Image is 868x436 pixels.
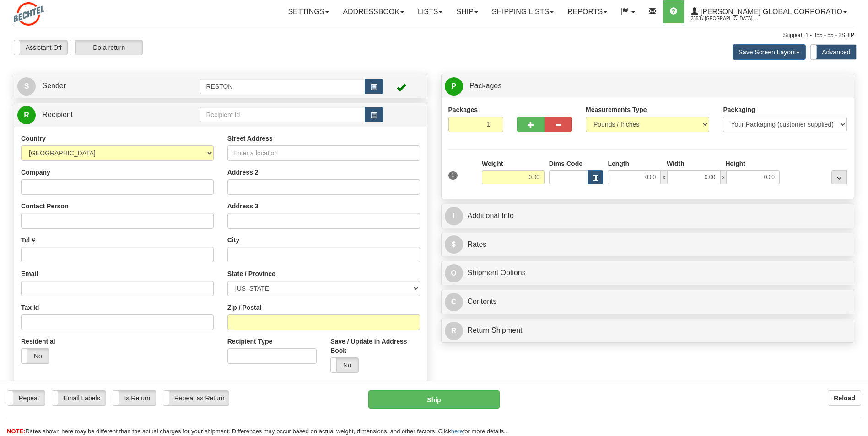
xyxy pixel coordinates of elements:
input: Recipient Id [200,107,365,122]
span: [PERSON_NAME] Global Corporatio [698,8,842,16]
button: Ship [368,390,499,409]
a: here [451,428,463,435]
span: x [720,170,727,184]
label: Street Address [227,134,273,143]
span: P [445,77,463,96]
a: Reports [561,0,614,23]
label: Repeat [7,391,45,405]
label: Length [608,159,629,168]
label: Repeat as Return [163,391,229,405]
label: Dims Code [549,159,582,168]
a: [PERSON_NAME] Global Corporatio 2553 / [GEOGRAPHIC_DATA], [PERSON_NAME] [684,0,854,23]
label: Do a return [70,40,142,55]
input: Enter a location [227,145,420,161]
a: S Sender [17,77,200,96]
a: IAdditional Info [445,207,851,225]
label: Tax Id [21,303,39,312]
label: Weight [482,159,503,168]
span: C [445,293,463,311]
label: State / Province [227,269,275,278]
span: I [445,207,463,225]
a: $Rates [445,235,851,254]
span: Packages [469,82,501,90]
label: Recipient Type [227,337,273,346]
label: Is Return [113,391,156,405]
label: Advanced [811,45,856,59]
span: Sender [42,82,66,90]
span: 1 [448,171,458,180]
a: Shipping lists [485,0,561,23]
span: 2553 / [GEOGRAPHIC_DATA], [PERSON_NAME] [691,14,760,23]
span: $ [445,235,463,254]
a: CContents [445,292,851,311]
a: RReturn Shipment [445,321,851,340]
label: Assistant Off [14,40,67,55]
b: Reload [834,394,855,402]
label: Height [725,159,745,168]
iframe: chat widget [847,171,867,265]
span: S [17,77,36,96]
span: R [445,322,463,340]
img: logo2553.jpg [14,2,44,26]
a: Lists [411,0,449,23]
label: Email Labels [52,391,106,405]
button: Reload [828,390,861,406]
label: Address 2 [227,168,259,177]
span: x [661,170,667,184]
label: Packaging [723,105,755,114]
label: Packages [448,105,478,114]
label: Email [21,269,38,278]
div: ... [831,170,847,184]
label: Residential [21,337,55,346]
label: No [331,358,358,372]
label: Country [21,134,46,143]
label: City [227,235,239,245]
a: Ship [449,0,485,23]
span: Recipient [42,111,73,118]
a: Settings [281,0,336,23]
label: Company [21,168,50,177]
a: R Recipient [17,106,180,124]
div: Support: 1 - 855 - 55 - 2SHIP [14,32,854,39]
span: NOTE: [7,428,25,435]
a: Addressbook [336,0,411,23]
input: Sender Id [200,79,365,94]
label: No [22,349,49,363]
label: Width [667,159,685,168]
label: Tel # [21,235,35,245]
label: Contact Person [21,202,68,211]
label: Address 3 [227,202,259,211]
label: Measurements Type [586,105,647,114]
span: R [17,106,36,124]
label: Save / Update in Address Book [330,337,420,355]
label: Zip / Postal [227,303,262,312]
span: O [445,264,463,282]
button: Save Screen Layout [733,44,806,60]
a: OShipment Options [445,264,851,282]
a: P Packages [445,77,851,96]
